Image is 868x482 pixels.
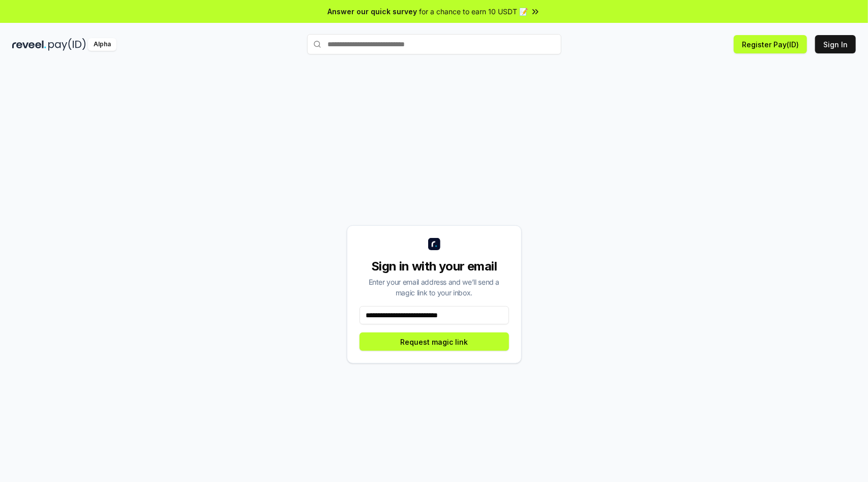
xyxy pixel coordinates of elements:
button: Request magic link [360,333,509,351]
button: Register Pay(ID) [734,35,807,53]
button: Sign In [815,35,856,53]
img: reveel_dark [12,38,46,51]
div: Sign in with your email [360,258,509,275]
span: Answer our quick survey [328,6,417,17]
img: logo_small [428,238,440,250]
span: for a chance to earn 10 USDT 📝 [420,6,528,17]
div: Enter your email address and we’ll send a magic link to your inbox. [360,277,509,298]
img: pay_id [48,38,86,51]
div: Alpha [88,38,116,51]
